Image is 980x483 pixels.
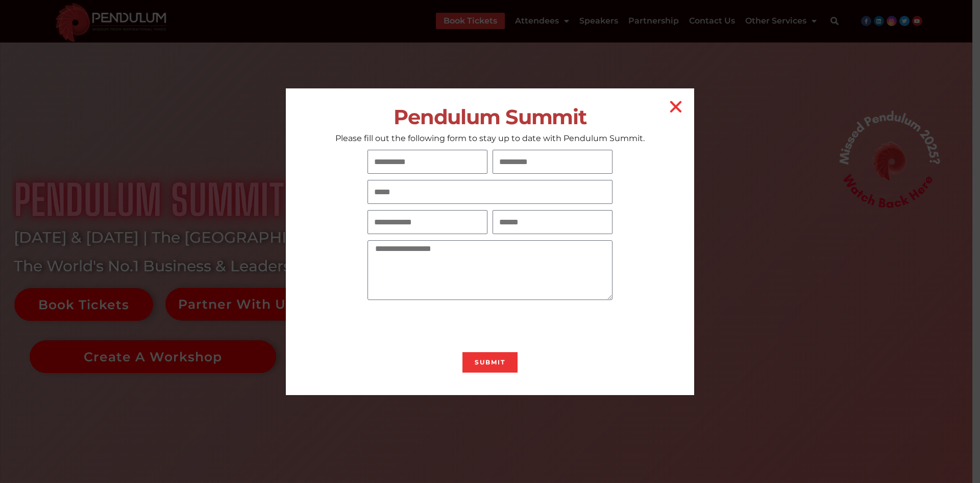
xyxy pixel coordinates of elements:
iframe: reCAPTCHA [367,306,523,346]
button: Submit [462,352,518,373]
p: Please fill out the following form to stay up to date with Pendulum Summit. [286,133,694,144]
span: Submit [475,359,505,365]
a: Close [668,99,684,115]
h2: Pendulum Summit [286,105,694,128]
